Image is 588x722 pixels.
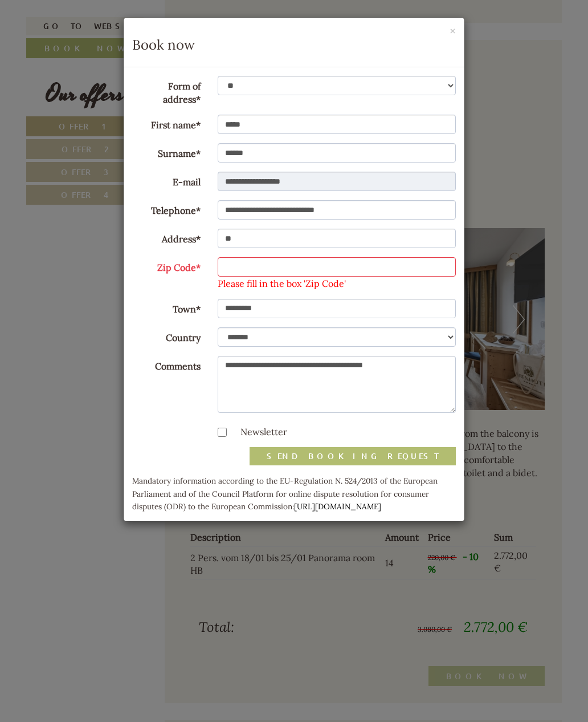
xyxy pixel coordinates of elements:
small: Mandatory information according to the EU-Regulation N. 524/2013 of the European Parliament and o... [132,476,438,512]
label: Zip Code* [124,257,209,274]
button: send booking request [250,447,456,465]
label: Town* [124,299,209,316]
a: [URL][DOMAIN_NAME] [294,501,381,512]
label: Newsletter [229,425,287,439]
label: E-mail [124,172,209,189]
button: × [450,25,456,37]
label: Country [124,327,209,344]
label: Address* [124,229,209,246]
h3: Book now [132,38,456,52]
label: Comments [124,356,209,373]
label: First name* [124,115,209,132]
span: Please fill in the box 'Zip Code' [218,278,346,289]
label: Form of address* [124,76,209,106]
label: Telephone* [124,200,209,217]
label: Surname* [124,143,209,160]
